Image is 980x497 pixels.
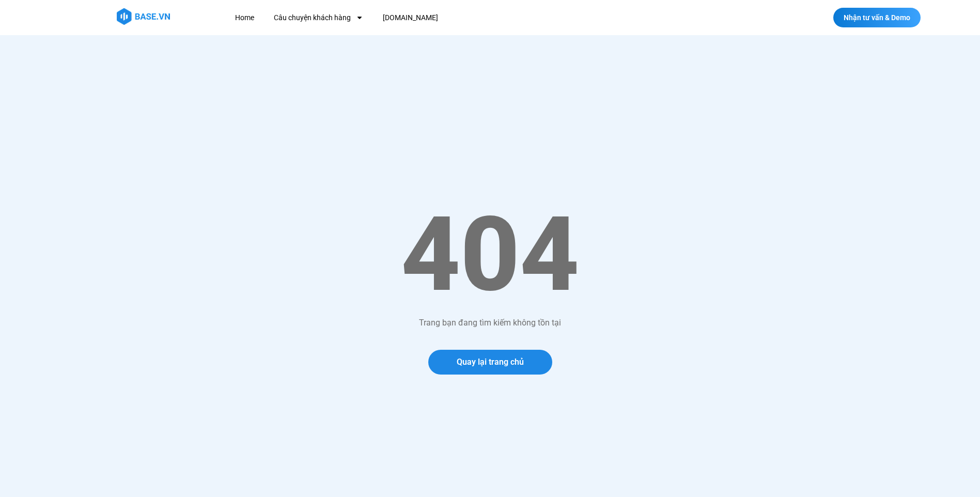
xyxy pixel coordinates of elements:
a: Quay lại trang chủ [428,350,552,375]
span: Nhận tư vấn & Demo [844,14,910,21]
nav: Menu [227,8,628,27]
p: Trang bạn đang tìm kiếm không tồn tại [123,317,857,329]
h1: 404 [123,193,857,317]
a: Nhận tư vấn & Demo [833,8,921,27]
a: Câu chuyện khách hàng [266,8,371,27]
a: Home [227,8,262,27]
a: [DOMAIN_NAME] [375,8,446,27]
span: Quay lại trang chủ [457,358,524,366]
